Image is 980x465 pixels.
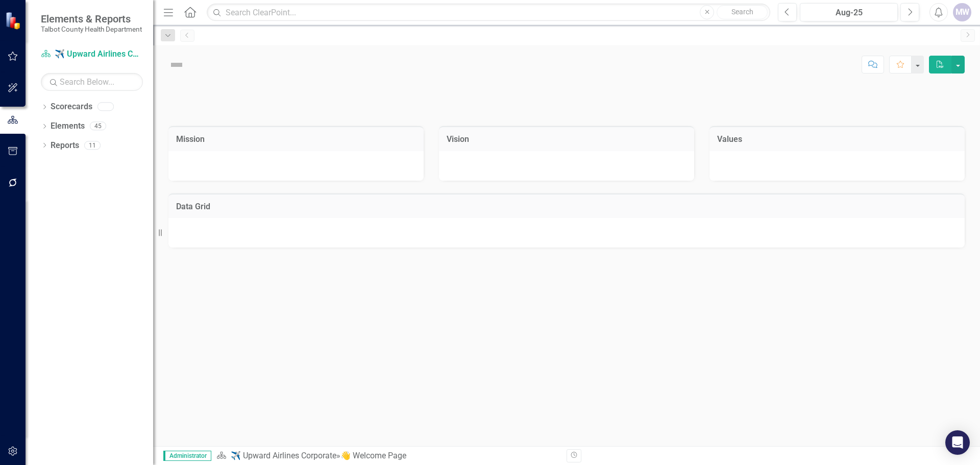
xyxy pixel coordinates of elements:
[231,451,336,460] a: ✈️ Upward Airlines Corporate
[717,135,957,144] h3: Values
[84,141,101,150] div: 11
[51,140,79,152] a: Reports
[41,48,143,60] a: ✈️ Upward Airlines Corporate
[41,13,142,25] span: Elements & Reports
[41,25,142,33] small: Talbot County Health Department
[176,135,416,144] h3: Mission
[447,135,687,144] h3: Vision
[168,57,185,73] img: Not Defined
[216,450,559,462] div: »
[41,73,143,91] input: Search Below...
[731,8,753,16] span: Search
[953,3,971,21] button: MW
[163,451,211,461] span: Administrator
[51,101,92,113] a: Scorecards
[945,430,970,455] div: Open Intercom Messenger
[803,7,894,19] div: Aug-25
[800,3,898,21] button: Aug-25
[176,202,957,211] h3: Data Grid
[5,11,23,29] img: ClearPoint Strategy
[207,4,770,21] input: Search ClearPoint...
[51,120,85,132] a: Elements
[340,451,406,460] div: 👋 Welcome Page
[717,5,768,19] button: Search
[90,122,106,131] div: 45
